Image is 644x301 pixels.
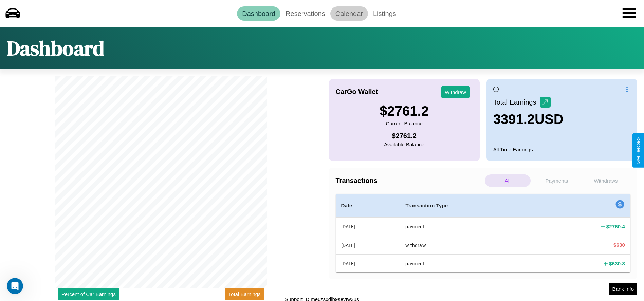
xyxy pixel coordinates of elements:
[405,202,531,210] h4: Transaction Type
[609,283,637,295] button: Bank Info
[280,6,330,21] a: Reservations
[380,119,429,128] p: Current Balance
[609,260,625,267] h4: $ 630.8
[336,88,378,96] h4: CarGo Wallet
[336,194,631,272] table: simple table
[368,6,401,21] a: Listings
[606,223,625,230] h4: $ 2760.4
[237,6,280,21] a: Dashboard
[400,218,537,236] th: payment
[493,145,630,154] p: All Time Earnings
[493,96,540,108] p: Total Earnings
[330,6,368,21] a: Calendar
[384,140,424,149] p: Available Balance
[336,236,400,254] th: [DATE]
[7,278,23,294] iframe: Intercom live chat
[485,174,531,187] p: All
[636,137,641,164] div: Give Feedback
[225,288,264,300] button: Total Earnings
[336,255,400,272] th: [DATE]
[336,218,400,236] th: [DATE]
[441,86,470,98] button: Withdraw
[336,177,483,185] h4: Transactions
[7,34,104,62] h1: Dashboard
[400,255,537,272] th: payment
[384,132,424,140] h4: $ 2761.2
[380,104,429,119] h3: $ 2761.2
[613,241,625,248] h4: $ 630
[400,236,537,254] th: withdraw
[493,112,564,127] h3: 3391.2 USD
[341,202,395,210] h4: Date
[534,174,580,187] p: Payments
[58,288,119,300] button: Percent of Car Earnings
[583,174,629,187] p: Withdraws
